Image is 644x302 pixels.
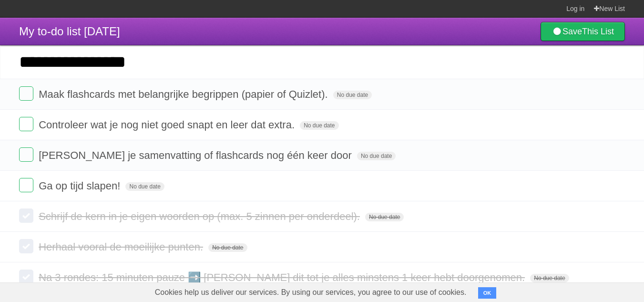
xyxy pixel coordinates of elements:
[19,25,120,38] span: My to-do list [DATE]
[333,91,372,99] span: No due date
[208,243,247,252] span: No due date
[541,22,625,41] a: SaveThis List
[39,149,354,161] span: [PERSON_NAME] je samenvatting of flashcards nog één keer door
[582,27,614,36] b: This List
[478,287,497,299] button: OK
[530,274,569,282] span: No due date
[19,117,33,131] label: Done
[39,241,205,253] span: Herhaal vooral de moeilijke punten.
[125,182,164,191] span: No due date
[300,121,338,130] span: No due date
[19,270,33,284] label: Done
[19,147,33,162] label: Done
[19,208,33,223] label: Done
[145,283,476,302] span: Cookies help us deliver our services. By using our services, you agree to our use of cookies.
[39,88,330,100] span: Maak flashcards met belangrijke begrippen (papier of Quizlet).
[19,178,33,192] label: Done
[39,210,362,222] span: Schrijf de kern in je eigen woorden op (max. 5 zinnen per onderdeel).
[19,239,33,253] label: Done
[39,119,297,131] span: Controleer wat je nog niet goed snapt en leer dat extra.
[357,152,396,160] span: No due date
[365,213,404,221] span: No due date
[39,271,527,283] span: Na 3 rondes: 15 minuten pauze ➡️ [PERSON_NAME] dit tot je alles minstens 1 keer hebt doorgenomen.
[39,180,123,192] span: Ga op tijd slapen!
[19,86,33,101] label: Done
